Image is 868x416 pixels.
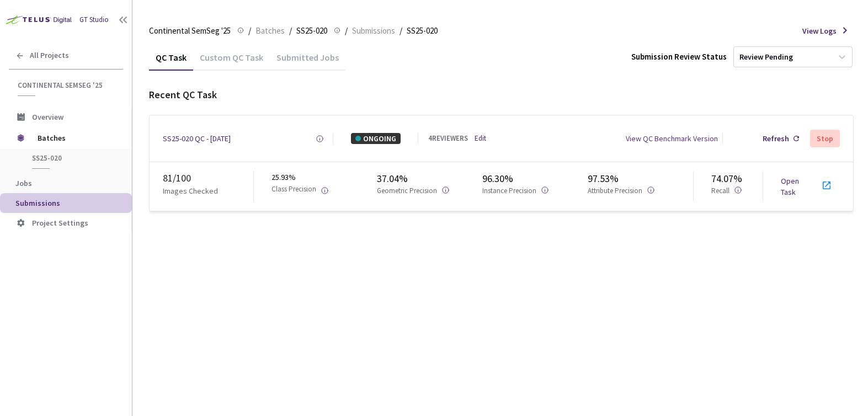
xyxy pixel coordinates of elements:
a: Edit [475,134,486,144]
div: GT Studio [79,15,109,25]
a: Open Task [781,176,799,197]
div: View QC Benchmark Version [626,133,718,144]
div: Review Pending [739,52,793,62]
li: / [400,24,402,38]
p: Recall [711,186,729,196]
div: 4 REVIEWERS [428,134,468,144]
span: SS25-020 [407,24,438,38]
div: ONGOING [351,133,401,144]
span: SS25-020 [32,153,114,163]
li: / [248,24,251,38]
p: Images Checked [163,185,218,196]
div: Stop [817,134,833,143]
span: Jobs [15,178,32,188]
a: Batches [253,24,287,36]
p: Class Precision [271,184,316,196]
p: Instance Precision [482,186,536,196]
li: / [289,24,292,38]
div: 37.04% [377,172,482,186]
div: 96.30% [482,172,588,186]
div: Refresh [763,133,789,144]
p: Attribute Precision [588,186,642,196]
div: Submission Review Status [631,51,727,62]
span: SS25-020 [296,24,327,38]
div: Recent QC Task [149,88,854,102]
div: Custom QC Task [193,52,270,71]
div: 81 / 100 [163,171,253,185]
span: All Projects [30,51,69,60]
div: 25.93% [271,172,377,201]
span: Continental SemSeg '25 [149,24,231,38]
p: Geometric Precision [377,186,437,196]
div: 74.07% [711,172,763,186]
a: SS25-020 QC - [DATE] [163,133,231,144]
span: View Logs [802,25,837,36]
div: Submitted Jobs [270,52,345,71]
span: Submissions [352,24,395,38]
span: Overview [32,112,63,122]
span: Project Settings [32,218,88,228]
span: Batches [38,127,113,149]
span: Submissions [15,198,60,208]
li: / [345,24,348,38]
div: 97.53% [588,172,693,186]
div: QC Task [149,52,193,71]
a: Submissions [350,24,397,36]
span: Batches [255,24,285,38]
span: Continental SemSeg '25 [18,81,116,90]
